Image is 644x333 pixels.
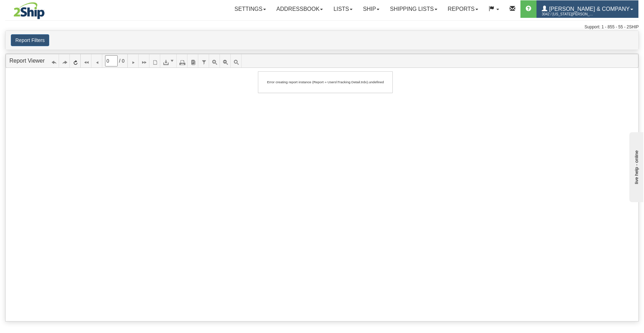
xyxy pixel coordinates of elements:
a: Ship [358,0,385,18]
a: Addressbook [271,0,328,18]
a: Settings [229,0,271,18]
div: Support: 1 - 855 - 55 - 2SHIP [5,24,639,30]
a: Lists [328,0,357,18]
span: 3042 / [US_STATE][PERSON_NAME] [542,11,594,18]
a: [PERSON_NAME] & Company 3042 / [US_STATE][PERSON_NAME] [536,0,638,18]
div: Error creating report instance (Report = Users\Tracking Detail.trdx).undefined [262,75,389,89]
a: Shipping lists [385,0,442,18]
a: Report Viewer [9,58,45,64]
span: 0 [122,57,125,64]
a: Reports [443,0,483,18]
span: [PERSON_NAME] & Company [547,6,630,12]
div: live help - online [5,6,65,11]
button: Report Filters [11,34,49,46]
span: / [119,57,120,64]
a: Refresh [70,54,81,68]
img: logo3042.jpg [5,2,53,20]
iframe: chat widget [628,131,643,202]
